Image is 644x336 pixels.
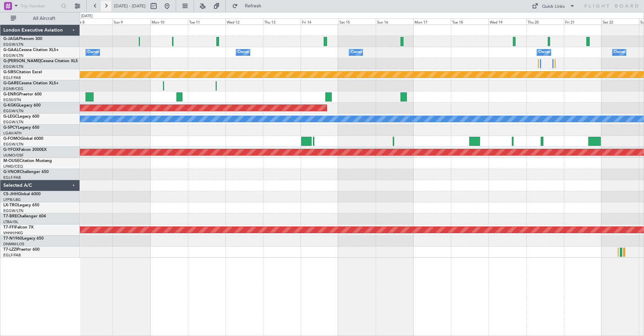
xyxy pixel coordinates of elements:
[529,1,578,11] button: Quick Links
[3,242,24,247] a: DNMM/LOS
[3,237,44,241] a: T7-N1960Legacy 650
[451,18,488,25] div: Tue 18
[3,92,19,96] span: G-ENRG
[338,18,376,25] div: Sat 15
[3,192,18,196] span: CS-JHH
[614,47,626,57] div: Owner
[3,97,21,102] a: EGSS/STN
[3,142,23,147] a: EGGW/LTN
[3,59,78,63] a: G-[PERSON_NAME]Cessna Citation XLS
[601,18,639,25] div: Sat 22
[3,103,41,108] a: G-KGKGLegacy 600
[3,170,49,174] a: G-VNORChallenger 650
[3,115,18,119] span: G-LEGC
[3,37,42,41] a: G-JAGAPhenom 300
[376,18,413,25] div: Sun 16
[3,59,41,63] span: G-[PERSON_NAME]
[3,203,39,207] a: LX-TROLegacy 650
[413,18,451,25] div: Mon 17
[17,16,71,21] span: All Aircraft
[239,4,267,8] span: Refresh
[3,64,23,69] a: EGGW/LTN
[3,175,21,180] a: EGLF/FAB
[81,13,93,19] div: [DATE]
[3,126,18,130] span: G-SPCY
[114,3,146,9] span: [DATE] - [DATE]
[229,1,269,11] button: Refresh
[3,148,19,152] span: G-YFOX
[3,192,41,196] a: CS-JHHGlobal 6000
[526,18,564,25] div: Thu 20
[20,1,59,11] input: Trip Number
[3,103,19,108] span: G-KGKG
[3,214,46,218] a: T7-BREChallenger 604
[3,253,21,258] a: EGLF/FAB
[3,148,47,152] a: G-YFOXFalcon 2000EX
[3,120,23,125] a: EGGW/LTN
[3,248,17,252] span: T7-LZZI
[238,47,249,57] div: Owner
[75,18,112,25] div: Sat 8
[225,18,263,25] div: Wed 12
[3,115,39,119] a: G-LEGCLegacy 600
[3,164,23,169] a: LFMD/CEQ
[112,18,150,25] div: Sun 9
[3,225,34,229] a: T7-FFIFalcon 7X
[3,237,22,241] span: T7-N1960
[301,18,338,25] div: Fri 14
[3,203,18,207] span: LX-TRO
[3,230,23,236] a: VHHH/HKG
[3,126,39,130] a: G-SPCYLegacy 650
[188,18,225,25] div: Tue 11
[3,109,23,114] a: EGGW/LTN
[3,86,23,91] a: EGNR/CEG
[3,131,21,136] a: LGAV/ATH
[3,225,15,229] span: T7-FFI
[542,3,565,10] div: Quick Links
[3,81,19,85] span: G-GARE
[3,214,17,218] span: T7-BRE
[3,219,18,224] a: LTBA/ISL
[3,137,20,141] span: G-FOMO
[488,18,526,25] div: Wed 19
[150,18,188,25] div: Mon 10
[3,48,19,52] span: G-GAAL
[3,92,42,96] a: G-ENRGPraetor 600
[3,159,19,163] span: M-OUSE
[3,48,59,52] a: G-GAALCessna Citation XLS+
[3,153,23,158] a: UUMO/OSF
[3,70,42,74] a: G-SIRSCitation Excel
[3,208,23,213] a: EGGW/LTN
[351,47,362,57] div: Owner
[263,18,301,25] div: Thu 13
[3,75,21,80] a: EGLF/FAB
[3,137,43,141] a: G-FOMOGlobal 6000
[3,81,59,85] a: G-GARECessna Citation XLS+
[3,197,21,202] a: LFPB/LBG
[3,170,20,174] span: G-VNOR
[3,159,52,163] a: M-OUSECitation Mustang
[88,47,99,57] div: Owner
[3,248,40,252] a: T7-LZZIPraetor 600
[3,70,16,74] span: G-SIRS
[3,53,23,58] a: EGGW/LTN
[3,37,19,41] span: G-JAGA
[3,42,23,47] a: EGGW/LTN
[7,13,73,24] button: All Aircraft
[539,47,550,57] div: Owner
[564,18,601,25] div: Fri 21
